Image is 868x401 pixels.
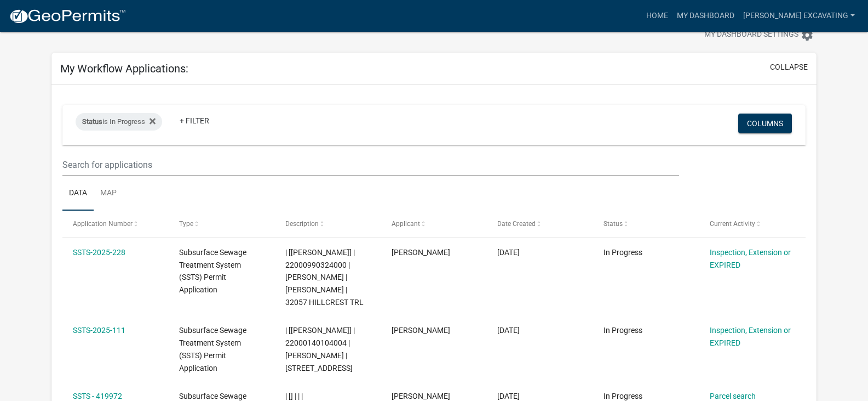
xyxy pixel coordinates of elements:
span: In Progress [603,326,642,335]
span: 05/13/2025 [497,326,520,335]
i: settings [801,29,814,42]
datatable-header-cell: Application Number [62,211,169,237]
datatable-header-cell: Status [593,211,699,237]
button: Columns [738,114,792,133]
a: Inspection, Extension or EXPIRED [710,326,791,347]
a: Inspection, Extension or EXPIRED [710,248,791,269]
datatable-header-cell: Date Created [487,211,593,237]
datatable-header-cell: Description [275,211,381,237]
span: In Progress [603,248,642,257]
datatable-header-cell: Type [169,211,275,237]
span: Status [603,220,623,228]
span: | [] | | | [285,392,303,400]
span: 05/12/2025 [497,392,520,400]
span: Applicant [392,220,420,228]
span: cory budke [392,392,450,400]
a: Map [94,176,123,211]
span: Subsurface Sewage Treatment System (SSTS) Permit Application [179,248,246,294]
a: SSTS-2025-228 [73,248,125,257]
button: My Dashboard Settingssettings [695,24,823,46]
span: Type [179,220,193,228]
span: Application Number [73,220,133,228]
datatable-header-cell: Applicant [381,211,487,237]
a: SSTS-2025-111 [73,326,125,335]
a: My Dashboard [672,5,739,26]
span: cory budke [392,326,450,335]
a: + Filter [171,111,218,131]
input: Search for applications [62,154,679,176]
span: Description [285,220,319,228]
span: | [Elizabeth Plaster] | 22000990324000 | JESS M SCHOON | MELISSA A SCHOON | 32057 HILLCREST TRL [285,248,364,307]
a: [PERSON_NAME] Excavating [739,5,859,26]
a: Home [642,5,672,26]
span: In Progress [603,392,642,400]
span: Current Activity [710,220,755,228]
span: | [Sheila Dahl] | 22000140104004 | JENNIFER HUBRIG | 30696 CO HWY 27 [285,326,355,372]
span: cory budke [392,248,450,257]
div: is In Progress [76,113,162,131]
span: Date Created [497,220,536,228]
datatable-header-cell: Current Activity [699,211,805,237]
a: Data [62,176,94,211]
a: SSTS - 419972 [73,392,122,400]
span: My Dashboard Settings [704,29,798,42]
a: Parcel search [710,392,756,400]
button: collapse [770,61,808,73]
span: 07/02/2025 [497,248,520,257]
span: Status [82,117,102,126]
h5: My Workflow Applications: [60,62,188,75]
span: Subsurface Sewage Treatment System (SSTS) Permit Application [179,326,246,372]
